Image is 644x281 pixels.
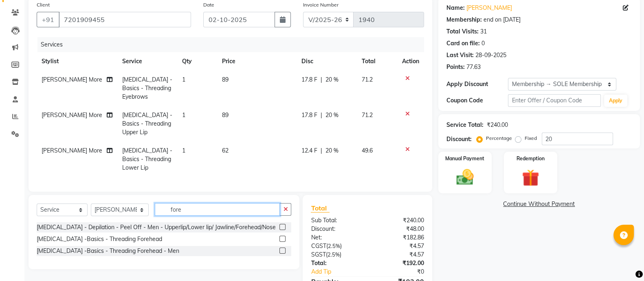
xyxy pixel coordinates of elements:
[117,52,177,71] th: Service
[37,1,50,9] label: Client
[301,146,317,155] span: 12.4 F
[305,216,367,225] div: Sub Total:
[484,15,521,24] div: end on [DATE]
[446,4,465,12] div: Name:
[311,204,330,212] span: Total
[604,95,627,107] button: Apply
[446,80,508,89] div: Apply Discount
[327,251,339,258] span: 2.5%
[367,233,430,242] div: ₹182.86
[367,216,430,225] div: ₹240.00
[367,242,430,250] div: ₹4.57
[122,147,172,171] span: [MEDICAL_DATA] -Basics - Threading Lower Lip
[182,111,185,119] span: 1
[446,63,465,71] div: Points:
[378,268,430,276] div: ₹0
[362,76,373,83] span: 71.2
[480,27,487,36] div: 31
[222,76,229,83] span: 89
[311,251,325,258] span: SGST
[42,76,102,83] span: [PERSON_NAME] More
[37,12,59,27] button: +91
[466,4,512,12] a: [PERSON_NAME]
[445,155,484,162] label: Manual Payment
[297,52,357,71] th: Disc
[446,135,472,144] div: Discount:
[321,75,322,84] span: |
[367,250,430,259] div: ₹4.57
[357,52,397,71] th: Total
[301,75,317,84] span: 17.8 F
[222,111,229,119] span: 89
[42,147,102,154] span: [PERSON_NAME] More
[305,233,367,242] div: Net:
[37,235,162,243] div: [MEDICAL_DATA] -Basics - Threading Forehead
[182,76,185,83] span: 1
[59,12,191,27] input: Search by Name/Mobile/Email/Code
[321,146,322,155] span: |
[155,203,280,216] input: Search or Scan
[466,63,481,71] div: 77.63
[362,111,373,119] span: 71.2
[321,111,322,119] span: |
[367,225,430,233] div: ₹48.00
[303,1,338,9] label: Invoice Number
[222,147,229,154] span: 62
[42,111,102,119] span: [PERSON_NAME] More
[203,1,214,9] label: Date
[122,76,172,100] span: [MEDICAL_DATA] -Basics - Threading Eyebrows
[397,52,424,71] th: Action
[367,259,430,268] div: ₹192.00
[182,147,185,154] span: 1
[37,247,179,255] div: [MEDICAL_DATA] -Basics - Threading Forehead - Men
[301,111,317,119] span: 17.8 F
[517,155,545,162] label: Redemption
[311,242,326,250] span: CGST
[37,52,117,71] th: Stylist
[446,39,480,48] div: Card on file:
[508,94,601,107] input: Enter Offer / Coupon Code
[305,250,367,259] div: ( )
[325,75,338,84] span: 20 %
[362,147,373,154] span: 49.6
[487,121,508,129] div: ₹240.00
[217,52,297,71] th: Price
[446,51,474,60] div: Last Visit:
[37,223,276,232] div: [MEDICAL_DATA] - Depilation - Peel Off - Men - Upperlip/Lower lip/ Jawline/Forehead/Nose
[305,225,367,233] div: Discount:
[446,15,482,24] div: Membership:
[122,111,172,136] span: [MEDICAL_DATA] -Basics - Threading Upper Lip
[475,51,506,60] div: 28-09-2025
[446,96,508,105] div: Coupon Code
[451,167,479,187] img: _cash.svg
[446,121,484,129] div: Service Total:
[305,242,367,250] div: ( )
[517,167,544,188] img: _gift.svg
[481,39,485,48] div: 0
[305,259,367,268] div: Total:
[325,111,338,119] span: 20 %
[305,268,378,276] a: Add Tip
[486,135,512,142] label: Percentage
[446,27,479,36] div: Total Visits:
[177,52,217,71] th: Qty
[325,146,338,155] span: 20 %
[327,243,340,249] span: 2.5%
[440,200,638,208] a: Continue Without Payment
[37,37,430,52] div: Services
[525,135,537,142] label: Fixed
